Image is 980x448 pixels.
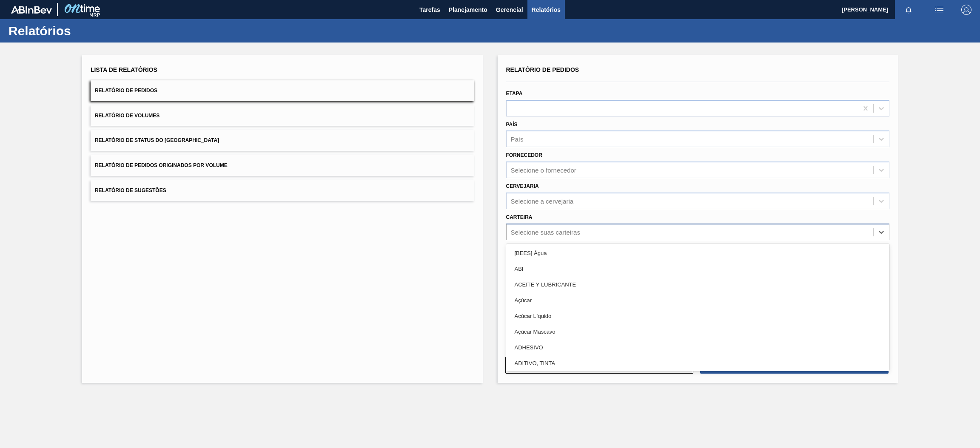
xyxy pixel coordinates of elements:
[9,26,160,36] h1: Relatórios
[91,180,474,201] button: Relatório de Sugestões
[505,357,694,374] button: Limpar
[91,155,474,176] button: Relatório de Pedidos Originados por Volume
[506,152,542,158] label: Fornecedor
[511,228,580,235] div: Selecione suas carteiras
[95,113,160,119] span: Relatório de Volumes
[419,5,440,15] span: Tarefas
[506,122,518,128] label: País
[506,277,890,292] div: ACEITE Y LUBRICANTE
[95,162,228,168] span: Relatório de Pedidos Originados por Volume
[506,261,890,277] div: ABI
[95,187,166,193] span: Relatório de Sugestões
[506,66,579,73] span: Relatório de Pedidos
[532,5,561,15] span: Relatórios
[506,245,890,261] div: [BEES] Água
[506,324,890,340] div: Açúcar Mascavo
[91,105,474,126] button: Relatório de Volumes
[95,137,219,143] span: Relatório de Status do [GEOGRAPHIC_DATA]
[511,167,576,174] div: Selecione o fornecedor
[91,80,474,101] button: Relatório de Pedidos
[506,340,890,355] div: ADHESIVO
[506,91,523,96] label: Etapa
[496,5,523,15] span: Gerencial
[511,136,524,143] div: País
[895,4,922,16] button: Notificações
[511,197,574,204] div: Selecione a cervejaria
[961,5,971,15] img: Logout
[91,66,157,73] span: Lista de Relatórios
[934,5,944,15] img: userActions
[506,292,890,308] div: Açúcar
[506,355,890,371] div: ADITIVO, TINTA
[449,5,487,15] span: Planejamento
[506,308,890,324] div: Açúcar Líquido
[91,130,474,151] button: Relatório de Status do [GEOGRAPHIC_DATA]
[11,6,52,14] img: TNhmsLtSVTkK8tSr43FrP2fwEKptu5GPRR3wAAAABJRU5ErkJggg==
[506,214,533,220] label: Carteira
[506,183,539,189] label: Cervejaria
[95,88,157,94] span: Relatório de Pedidos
